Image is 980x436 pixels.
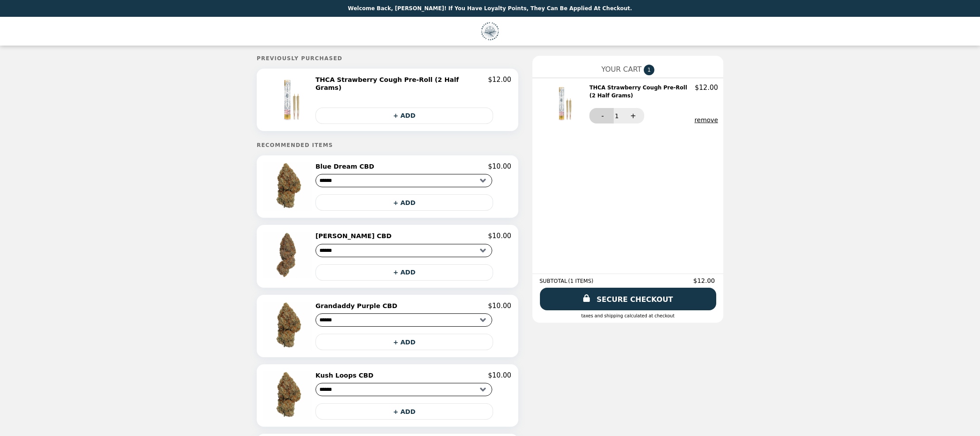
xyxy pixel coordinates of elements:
[488,302,512,310] p: $10.00
[315,174,492,187] select: Select a product variant
[481,22,499,40] img: Brand Logo
[315,244,492,257] select: Select a product variant
[601,65,642,73] span: YOUR CART
[589,84,695,100] h2: THCA Strawberry Cough Pre-Roll (2 Half Grams)
[263,232,315,278] img: Bubba Kush CBD
[488,232,512,240] p: $10.00
[693,277,716,284] span: $12.00
[615,112,619,120] span: 1
[315,108,493,124] button: + ADD
[539,278,568,284] span: SUBTOTAL
[488,162,512,170] p: $10.00
[315,194,493,211] button: + ADD
[315,371,377,379] h2: Kush Loops CBD
[644,65,654,75] span: 1
[315,264,493,281] button: + ADD
[257,55,518,62] h5: Previously Purchased
[315,334,493,350] button: + ADD
[315,313,492,327] select: Select a product variant
[315,383,492,396] select: Select a product variant
[589,108,614,123] button: -
[695,84,718,92] p: $12.00
[539,313,716,318] div: Taxes and Shipping calculated at checkout
[263,371,314,420] img: Kush Loops CBD
[488,371,512,379] p: $10.00
[540,288,716,310] a: SECURE CHECKOUT
[620,108,644,123] button: +
[315,403,493,420] button: + ADD
[568,278,593,284] span: ( 1 ITEMS )
[488,76,512,92] p: $12.00
[315,76,488,92] h2: THCA Strawberry Cough Pre-Roll (2 Half Grams)
[263,302,314,350] img: Grandaddy Purple CBD
[257,142,518,148] h5: Recommended Items
[348,5,632,12] p: Welcome Back, [PERSON_NAME]! If you have Loyalty Points, they can be applied at checkout.
[263,76,314,124] img: THCA Strawberry Cough Pre-Roll (2 Half Grams)
[695,116,718,123] button: remove
[315,302,401,310] h2: Grandaddy Purple CBD
[542,84,584,123] img: THCA Strawberry Cough Pre-Roll (2 Half Grams)
[315,232,395,240] h2: [PERSON_NAME] CBD
[263,162,314,211] img: Blue Dream CBD
[315,162,378,170] h2: Blue Dream CBD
